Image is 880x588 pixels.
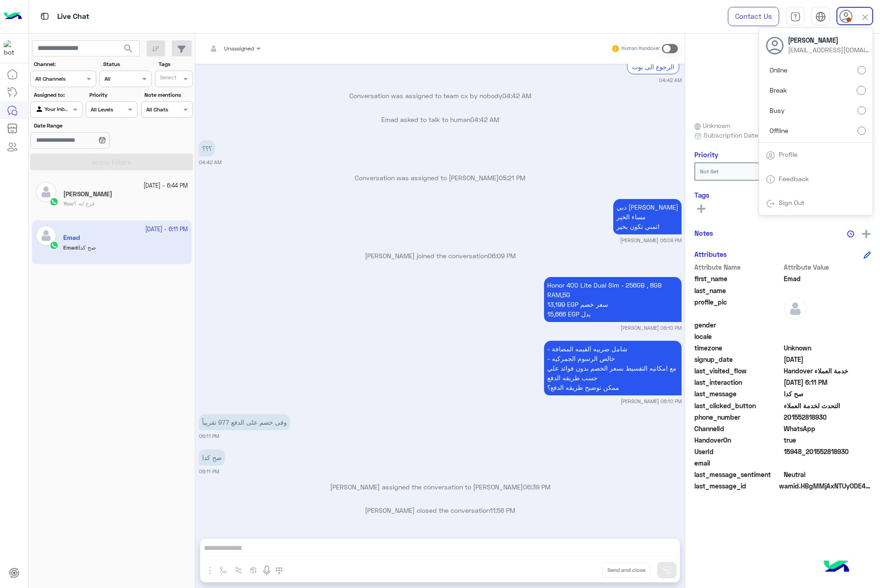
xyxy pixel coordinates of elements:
input: Online [858,66,866,74]
span: profile_pic [694,297,782,318]
label: Priority [89,91,137,99]
span: last_message_id [694,481,777,491]
img: defaultAdmin.png [784,297,807,320]
span: first_name [694,274,782,283]
span: فرع ايه ؟ [74,200,95,207]
span: Unknown [784,343,871,353]
span: HandoverOn [694,435,782,445]
img: close [860,12,870,22]
p: Conversation was assigned to [PERSON_NAME] [199,173,682,183]
h5: Esraa Hussien [63,190,112,198]
button: Apply Filters [30,154,193,170]
img: notes [847,230,854,238]
span: email [694,458,782,468]
span: Attribute Name [694,262,782,272]
p: Emad asked to talk to human [199,115,682,124]
span: 04:42 AM [502,92,531,100]
a: Profile [779,150,797,158]
span: true [784,435,871,445]
h6: Notes [694,229,713,237]
img: WhatsApp [49,197,59,206]
span: locale [694,332,782,341]
span: Unknown [694,121,730,130]
img: tab [766,175,775,184]
small: [PERSON_NAME] 06:10 PM [621,324,682,332]
label: Tags [159,60,192,68]
span: UserId [694,447,782,456]
span: 0 [784,470,871,479]
span: You [63,200,72,207]
label: Channel: [34,60,95,68]
p: Live Chat [57,11,89,23]
small: [PERSON_NAME] 06:10 PM [621,398,682,405]
label: Assigned to: [34,91,81,99]
img: 1403182699927242 [4,40,20,56]
span: 04:42 AM [470,116,499,123]
span: التحدث لخدمة العملاء [784,401,871,410]
small: 04:42 AM [659,77,682,84]
span: Subscription Date : [DATE] [704,130,783,140]
span: 2 [784,424,871,433]
span: timezone [694,343,782,353]
a: tab [786,7,804,26]
label: Note mentions [144,91,192,99]
small: 06:11 PM [199,468,219,475]
h6: Attributes [694,250,727,258]
span: صح كدا [784,389,871,399]
span: Busy [770,105,785,115]
span: 201552818930 [784,412,871,422]
p: 3/10/2025, 6:09 PM [613,199,682,234]
img: tab [815,11,826,22]
span: 2025-10-03T15:11:19.646Z [784,377,871,387]
p: [PERSON_NAME] assigned the conversation to [PERSON_NAME] [199,482,682,492]
input: Busy [858,106,866,115]
label: Date Range [34,122,137,130]
img: tab [766,199,775,208]
div: الرجوع الى بوت [627,59,679,74]
span: 11:56 PM [490,506,515,514]
button: search [117,40,140,60]
span: Break [770,85,787,95]
h6: Tags [694,191,871,199]
span: 06:39 PM [523,483,550,491]
img: Logo [4,7,22,26]
span: Handover خدمة العملاء [784,366,871,376]
h6: Priority [694,150,718,159]
span: 05:21 PM [499,174,525,182]
p: 3/10/2025, 6:11 PM [199,449,225,466]
img: add [862,230,870,238]
span: Online [770,65,787,75]
span: null [784,458,871,468]
span: 2025-10-03T01:40:31.823Z [784,355,871,364]
span: phone_number [694,412,782,422]
a: Contact Us [728,7,779,26]
span: signup_date [694,355,782,364]
span: last_clicked_button [694,401,782,410]
img: hulul-logo.png [820,551,852,583]
label: Status [103,60,150,68]
div: Select [159,73,176,84]
input: Offline [858,127,866,135]
small: 06:11 PM [199,433,219,440]
a: Feedback [779,175,809,183]
p: 3/10/2025, 6:10 PM [544,341,682,395]
span: Emad [784,274,871,283]
small: Human Handover [621,45,660,52]
p: 3/10/2025, 4:42 AM [199,140,215,156]
span: last_message [694,389,782,399]
small: [DATE] - 6:44 PM [143,182,188,190]
span: last_interaction [694,377,782,387]
button: Send and close [602,562,650,578]
span: [EMAIL_ADDRESS][DOMAIN_NAME] [788,45,870,55]
p: [PERSON_NAME] joined the conversation [199,251,682,261]
span: Unassigned [224,45,254,52]
small: 04:42 AM [199,159,221,166]
span: Offline [770,126,788,135]
span: wamid.HBgMMjAxNTUyODE4OTMwFQIAEhggQUNDNkQyQjAwNUZGNjc3N0Y3QUEzRTVDQjBEOTMxRUQA [779,481,871,491]
span: null [784,332,871,341]
p: [PERSON_NAME] closed the conversation [199,505,682,515]
span: [PERSON_NAME] [788,35,870,45]
p: 3/10/2025, 6:11 PM [199,414,290,430]
span: Attribute Value [784,262,871,272]
span: last_name [694,286,782,295]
